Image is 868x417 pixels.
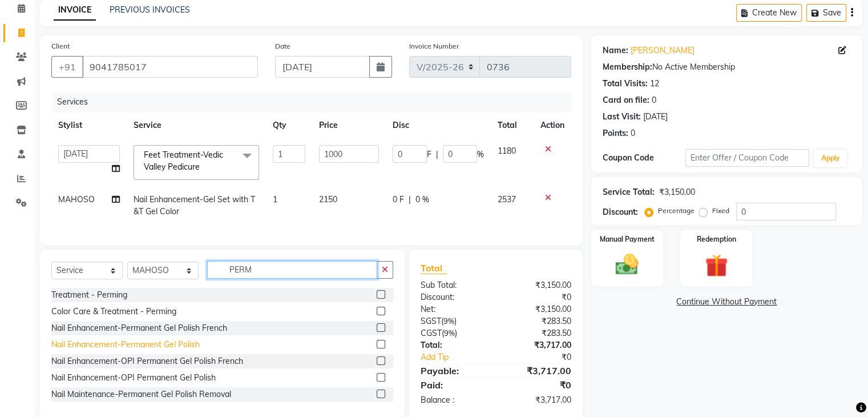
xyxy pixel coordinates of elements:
[600,234,655,244] label: Manual Payment
[736,4,802,22] button: Create New
[412,327,496,339] div: ( )
[631,127,635,139] div: 0
[631,45,695,57] a: [PERSON_NAME]
[412,315,496,327] div: ( )
[412,394,496,406] div: Balance :
[51,56,83,78] button: +91
[51,339,200,351] div: Nail Enhancement-Permanent Gel Polish
[603,152,685,164] div: Coupon Code
[412,351,510,363] a: Add Tip
[498,194,516,205] span: 2537
[603,45,628,57] div: Name:
[412,303,496,315] div: Net:
[134,194,255,216] span: Nail Enhancement-Gel Set with T&T Gel Color
[409,41,459,51] label: Invoice Number
[496,315,580,327] div: ₹283.50
[608,251,645,278] img: _cash.svg
[386,113,491,138] th: Disc
[275,41,290,51] label: Date
[496,394,580,406] div: ₹3,717.00
[412,339,496,351] div: Total:
[110,5,190,15] a: PREVIOUS INVOICES
[496,339,580,351] div: ₹3,717.00
[603,61,851,73] div: No Active Membership
[603,186,655,198] div: Service Total:
[712,206,729,216] label: Fixed
[415,194,429,206] span: 0 %
[51,322,227,334] div: Nail Enhancement-Permanent Gel Polish French
[82,56,258,78] input: Search by Name/Mobile/Email/Code
[144,150,223,172] span: Feet Treatment-Vedic Valley Pedicure
[273,194,277,205] span: 1
[51,355,243,367] div: Nail Enhancement-OPI Permanent Gel Polish French
[806,4,846,22] button: Save
[51,372,216,384] div: Nail Enhancement-OPI Permanent Gel Polish
[650,78,659,90] div: 12
[685,149,810,167] input: Enter Offer / Coupon Code
[51,41,70,51] label: Client
[698,251,735,280] img: _gift.svg
[603,206,638,218] div: Discount:
[510,351,579,363] div: ₹0
[814,150,846,167] button: Apply
[412,378,496,392] div: Paid:
[603,127,628,139] div: Points:
[652,94,656,106] div: 0
[58,194,95,205] span: MAHOSO
[421,328,442,338] span: CGST
[496,291,580,303] div: ₹0
[412,364,496,378] div: Payable:
[658,206,695,216] label: Percentage
[200,162,205,172] a: x
[498,146,516,156] span: 1180
[444,328,455,338] span: 9%
[51,388,231,400] div: Nail Maintenance-Permanent Gel Polish Removal
[594,296,860,308] a: Continue Without Payment
[443,316,454,326] span: 9%
[603,61,652,73] div: Membership:
[659,186,695,198] div: ₹3,150.00
[436,149,438,161] span: |
[412,291,496,303] div: Discount:
[319,194,337,205] span: 2150
[393,194,404,206] span: 0 F
[491,113,533,138] th: Total
[496,378,580,392] div: ₹0
[266,113,312,138] th: Qty
[496,327,580,339] div: ₹283.50
[496,303,580,315] div: ₹3,150.00
[603,78,648,90] div: Total Visits:
[534,113,571,138] th: Action
[127,113,266,138] th: Service
[643,111,668,123] div: [DATE]
[427,149,431,161] span: F
[53,91,580,113] div: Services
[421,262,447,274] span: Total
[51,289,127,301] div: Treatment - Perming
[312,113,386,138] th: Price
[697,234,736,244] label: Redemption
[496,364,580,378] div: ₹3,717.00
[51,113,127,138] th: Stylist
[51,306,176,318] div: Color Care & Treatment - Perming
[412,279,496,291] div: Sub Total:
[421,316,441,326] span: SGST
[477,149,484,161] span: %
[496,279,580,291] div: ₹3,150.00
[207,261,377,279] input: Search or Scan
[603,94,649,106] div: Card on file:
[603,111,641,123] div: Last Visit:
[409,194,411,206] span: |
